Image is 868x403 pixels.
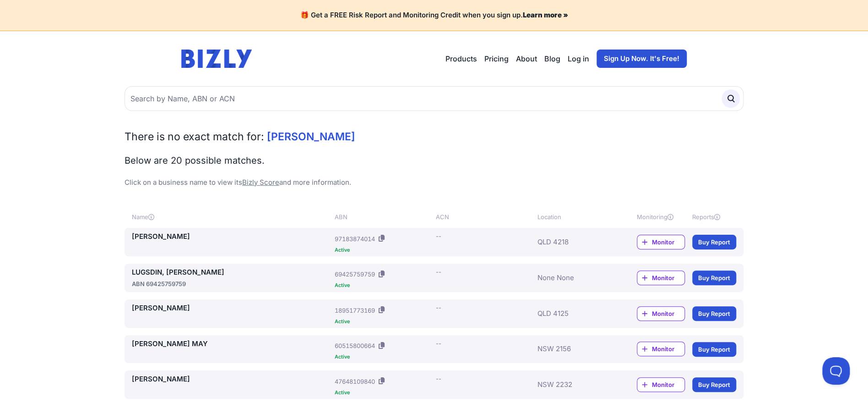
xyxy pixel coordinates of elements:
p: Click on a business name to view its and more information. [125,177,743,188]
div: -- [436,232,441,241]
div: Active [335,354,432,359]
span: Monitor [652,380,684,389]
div: Monitoring [637,212,685,221]
a: About [516,53,537,64]
div: Location [537,212,609,221]
a: Monitor [637,271,685,285]
span: Monitor [652,344,684,353]
div: 69425759759 [335,270,375,279]
span: Below are 20 possible matches. [125,155,265,166]
div: ABN [335,212,432,221]
a: [PERSON_NAME] [132,374,331,385]
a: [PERSON_NAME] [132,232,331,242]
a: Buy Report [692,306,736,321]
div: Active [335,319,432,324]
div: Name [132,212,331,221]
span: [PERSON_NAME] [267,130,355,143]
iframe: Toggle Customer Support [822,357,850,385]
div: Reports [692,212,736,221]
input: Search by Name, ABN or ACN [125,86,743,111]
div: Active [335,248,432,253]
a: Monitor [637,342,685,356]
a: Bizly Score [242,178,279,187]
div: ABN 69425759759 [132,279,331,288]
div: 60515800664 [335,341,375,350]
a: Monitor [637,306,685,321]
div: NSW 2156 [537,339,609,360]
span: Monitor [652,309,684,318]
a: Buy Report [692,271,736,285]
div: -- [436,303,441,312]
a: Sign Up Now. It's Free! [597,50,687,68]
div: -- [436,339,441,348]
a: Monitor [637,235,685,249]
button: Products [445,53,477,64]
a: Buy Report [692,377,736,392]
a: Log in [568,53,589,64]
div: QLD 4125 [537,303,609,324]
a: [PERSON_NAME] MAY [132,339,331,349]
div: None None [537,267,609,289]
div: QLD 4218 [537,232,609,253]
a: Blog [544,53,560,64]
span: Monitor [652,273,684,282]
a: Learn more » [523,11,568,19]
div: -- [436,374,441,383]
div: Active [335,390,432,395]
h4: 🎁 Get a FREE Risk Report and Monitoring Credit when you sign up. [11,11,857,20]
div: NSW 2232 [537,374,609,395]
a: Buy Report [692,235,736,249]
div: Active [335,283,432,288]
a: [PERSON_NAME] [132,303,331,314]
a: Buy Report [692,342,736,357]
div: ACN [436,212,533,221]
div: 97183874014 [335,234,375,243]
div: 18951773169 [335,306,375,315]
a: Monitor [637,377,685,392]
a: Pricing [484,53,509,64]
div: 47648109840 [335,377,375,386]
a: LUGSDIN, [PERSON_NAME] [132,267,331,278]
span: There is no exact match for: [125,130,264,143]
span: Monitor [652,237,684,247]
div: -- [436,267,441,276]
